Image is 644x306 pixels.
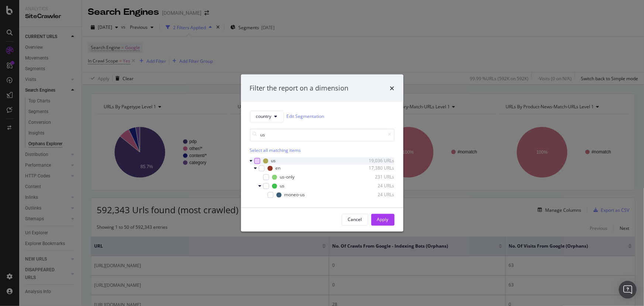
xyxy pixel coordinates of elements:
[358,192,395,198] div: 24 URLs
[377,217,389,223] div: Apply
[276,165,281,171] div: en
[390,84,395,93] div: times
[619,281,637,299] div: Open Intercom Messenger
[358,165,395,171] div: 17,380 URLs
[256,113,272,120] span: country
[287,113,324,120] a: Edit Segmentation
[348,217,362,223] div: Cancel
[241,75,403,232] div: modal
[280,174,295,180] div: us-only
[250,84,349,93] div: Filter the report on a dimension
[250,110,284,122] button: country
[250,128,395,141] input: Search
[280,183,285,189] div: us
[342,214,368,225] button: Cancel
[271,158,276,164] div: us
[358,158,395,164] div: 19,036 URLs
[371,214,395,225] button: Apply
[358,183,395,189] div: 24 URLs
[285,192,305,198] div: moneo-us
[358,174,395,180] div: 231 URLs
[250,147,395,153] div: Select all matching items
